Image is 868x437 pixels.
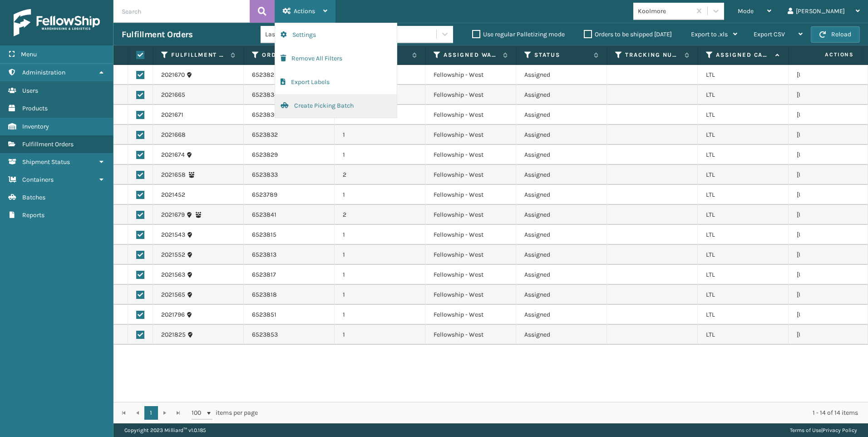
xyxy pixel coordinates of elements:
td: LTL [698,65,789,85]
label: Order Number [262,51,317,59]
td: 6523834 [244,85,335,105]
a: 2021679 [161,210,185,219]
span: Administration [22,69,65,76]
label: Assigned Carrier Service [716,51,771,59]
td: LTL [698,205,789,225]
a: 2021452 [161,190,185,199]
div: Koolmore [638,6,692,16]
td: Assigned [516,85,607,105]
td: Fellowship - West [425,225,516,245]
a: 2021552 [161,250,185,259]
a: 2021658 [161,170,186,179]
span: 100 [192,408,205,417]
a: Privacy Policy [823,427,857,433]
span: Mode [738,7,754,15]
a: 2021796 [161,310,185,319]
td: LTL [698,305,789,325]
td: Assigned [516,205,607,225]
td: 6523833 [244,165,335,185]
td: 6523829 [244,145,335,165]
span: Menu [21,50,37,58]
p: Copyright 2023 Milliard™ v 1.0.185 [124,423,206,437]
span: Users [22,87,38,94]
td: 1 [335,145,425,165]
a: 2021825 [161,330,186,339]
span: Fulfillment Orders [22,140,74,148]
td: Fellowship - West [425,285,516,305]
label: Orders to be shipped [DATE] [584,30,672,38]
td: 1 [335,185,425,205]
td: Assigned [516,245,607,265]
td: Assigned [516,185,607,205]
td: 6523813 [244,245,335,265]
td: 6523815 [244,225,335,245]
td: 6523789 [244,185,335,205]
td: LTL [698,245,789,265]
td: Fellowship - West [425,245,516,265]
a: 2021670 [161,70,185,79]
td: Fellowship - West [425,145,516,165]
button: Export Labels [275,70,397,94]
td: 6523817 [244,265,335,285]
td: Fellowship - West [425,325,516,345]
td: 1 [335,225,425,245]
span: Export to .xls [691,30,728,38]
span: Shipment Status [22,158,70,166]
td: Assigned [516,265,607,285]
td: Assigned [516,145,607,165]
td: LTL [698,265,789,285]
td: 6523841 [244,205,335,225]
td: Fellowship - West [425,185,516,205]
td: Assigned [516,165,607,185]
a: 2021565 [161,290,185,299]
td: 1 [335,125,425,145]
td: Fellowship - West [425,65,516,85]
label: Status [534,51,589,59]
td: LTL [698,165,789,185]
td: Fellowship - West [425,165,516,185]
td: Fellowship - West [425,105,516,125]
div: 1 - 14 of 14 items [271,408,858,417]
a: 2021543 [161,230,185,239]
span: items per page [192,406,258,420]
a: Terms of Use [790,427,821,433]
button: Settings [275,23,397,47]
span: Products [22,104,48,112]
span: Batches [22,194,45,201]
td: LTL [698,325,789,345]
a: 2021674 [161,150,185,159]
td: Fellowship - West [425,85,516,105]
span: Actions [796,47,859,62]
td: Assigned [516,325,607,345]
td: 6523830 [244,105,335,125]
button: Reload [811,26,860,43]
td: 6523828 [244,65,335,85]
td: 1 [335,265,425,285]
a: 1 [144,406,158,420]
td: LTL [698,285,789,305]
td: Assigned [516,65,607,85]
td: LTL [698,225,789,245]
div: Last 90 Days [265,30,335,39]
td: LTL [698,145,789,165]
label: Fulfillment Order Id [171,51,226,59]
td: Assigned [516,305,607,325]
button: Remove All Filters [275,47,397,70]
div: | [790,423,857,437]
td: 6523832 [244,125,335,145]
td: 2 [335,165,425,185]
td: Fellowship - West [425,305,516,325]
label: Assigned Warehouse [444,51,498,59]
td: Assigned [516,225,607,245]
span: Export CSV [754,30,785,38]
td: LTL [698,125,789,145]
a: 2021665 [161,90,185,99]
span: Actions [294,7,315,15]
td: LTL [698,185,789,205]
h3: Fulfillment Orders [122,29,192,40]
td: 1 [335,305,425,325]
td: Assigned [516,125,607,145]
button: Create Picking Batch [275,94,397,118]
a: 2021671 [161,110,183,119]
td: 6523853 [244,325,335,345]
